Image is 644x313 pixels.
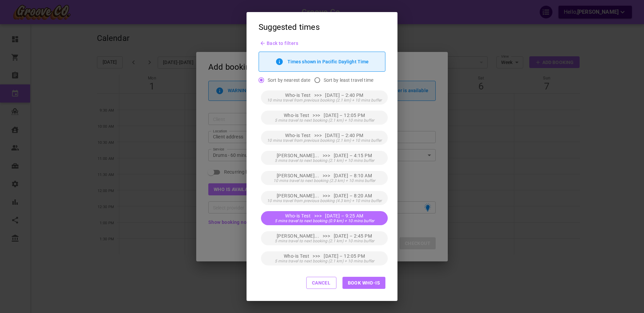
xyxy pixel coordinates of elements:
h2: Suggested times [247,12,397,41]
span: 5 mins travel to next booking (2.1 km) + 10 mins buffer [275,158,374,163]
span: Who-is Test >>> [DATE] – 2:40 PM [285,133,364,138]
span: [PERSON_NAME]... >>> [DATE] – 4:15 PM [277,153,372,158]
span: 5 mins travel to next booking (2.1 km) + 10 mins buffer [275,118,374,123]
span: 5 mins travel to next booking (2.1 km) + 10 mins buffer [275,239,374,243]
span: Sort by nearest date [268,77,311,83]
span: 5 mins travel to next booking (2.1 km) + 10 mins buffer [275,259,374,263]
button: [PERSON_NAME]... >>> [DATE] – 2:45 PM5 mins travel to next booking (2.1 km) + 10 mins buffer [261,231,388,245]
button: [PERSON_NAME]... >>> [DATE] – 8:10 AM10 mins travel to next booking (2.3 km) + 10 mins buffer [261,171,388,185]
span: Sort by least travel time [324,77,373,83]
button: Who-is Test >>> [DATE] – 2:40 PM10 mins travel from previous booking (2.1 km) + 10 mins buffer [261,90,388,105]
span: 10 mins travel from previous booking (2.1 km) + 10 mins buffer [267,98,382,103]
button: Who-is Test >>> [DATE] – 2:40 PM10 mins travel from previous booking (2.1 km) + 10 mins buffer [261,131,388,145]
span: [PERSON_NAME]... >>> [DATE] – 2:45 PM [277,233,372,239]
button: [PERSON_NAME]... >>> [DATE] – 4:15 PM5 mins travel to next booking (2.1 km) + 10 mins buffer [261,151,388,165]
button: Who-is Test >>> [DATE] – 12:05 PM5 mins travel to next booking (2.1 km) + 10 mins buffer [261,111,388,125]
button: Who-is Test >>> [DATE] – 12:05 PM5 mins travel to next booking (2.1 km) + 10 mins buffer [261,251,388,265]
button: Book Who-is [342,277,385,289]
p: Times shown in Pacific Daylight Time [287,59,369,64]
span: [PERSON_NAME]... >>> [DATE] – 8:10 AM [277,173,372,178]
span: [PERSON_NAME]... >>> [DATE] – 8:20 AM [277,193,372,198]
span: 10 mins travel from previous booking (2.1 km) + 10 mins buffer [267,138,382,143]
span: 10 mins travel to next booking (2.3 km) + 10 mins buffer [273,178,375,183]
span: 5 mins travel to next booking (0.9 km) + 10 mins buffer [275,218,374,223]
span: 10 mins travel from previous booking (4.3 km) + 10 mins buffer [267,198,382,203]
span: Who-is Test >>> [DATE] – 12:05 PM [284,113,365,118]
button: [PERSON_NAME]... >>> [DATE] – 8:20 AM10 mins travel from previous booking (4.3 km) + 10 mins buffer [261,191,388,205]
span: Back to filters [267,41,298,46]
span: Who-is Test >>> [DATE] – 9:25 AM [285,213,364,218]
button: Cancel [306,277,336,289]
button: Who-is Test >>> [DATE] – 9:25 AM5 mins travel to next booking (0.9 km) + 10 mins buffer [261,211,388,225]
button: Back to filters [259,41,298,46]
span: Who-is Test >>> [DATE] – 2:40 PM [285,92,364,98]
span: Who-is Test >>> [DATE] – 12:05 PM [284,253,365,259]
